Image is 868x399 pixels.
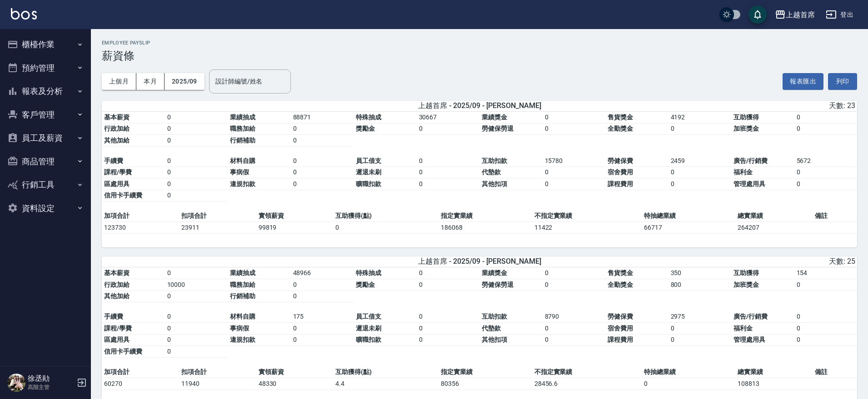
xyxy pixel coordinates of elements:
div: 天數: 23 [607,101,855,111]
button: 登出 [822,6,857,23]
td: 15780 [543,155,606,167]
img: Logo [11,8,37,20]
td: 0 [165,291,228,302]
span: 課程/學費 [104,168,132,176]
span: 業績抽成 [230,269,255,276]
table: a dense table [102,112,857,211]
span: 其他扣項 [482,336,507,343]
span: 員工借支 [356,313,381,320]
td: 0 [165,346,228,358]
span: 行政加給 [104,125,130,132]
td: 0 [668,167,732,178]
td: 28456.6 [532,378,642,389]
span: 手續費 [104,313,123,320]
td: 0 [794,311,858,323]
td: 0 [417,279,480,291]
span: 互助扣款 [482,157,507,164]
td: 0 [333,222,438,234]
td: 扣項合計 [179,210,256,222]
td: 5672 [794,155,858,167]
span: 區處用具 [104,336,130,343]
td: 2975 [668,311,732,323]
span: 加班獎金 [733,125,759,132]
span: 事病假 [230,168,249,176]
div: 上越首席 [786,9,815,20]
td: 備註 [813,210,857,222]
td: 0 [543,112,606,123]
td: 4.4 [333,378,438,389]
td: 特抽總業績 [642,210,735,222]
button: 櫃檯作業 [4,33,87,56]
td: 0 [417,323,480,335]
span: 違規扣款 [230,180,255,187]
span: 事病假 [230,325,249,332]
span: 材料自購 [230,157,255,164]
span: 代墊款 [482,325,501,332]
span: 互助獲得 [733,269,759,276]
span: 行銷補助 [230,292,255,300]
h3: 薪資條 [102,49,857,62]
span: 代墊款 [482,168,501,176]
span: 業績抽成 [230,113,255,121]
button: 本月 [136,73,165,90]
td: 154 [794,267,858,279]
td: 800 [668,279,732,291]
span: 獎勵金 [356,125,375,132]
button: 列印 [828,73,857,90]
button: 資料設定 [4,197,87,220]
td: 0 [794,112,858,123]
button: 商品管理 [4,150,87,173]
span: 曠職扣款 [356,336,381,343]
button: 客戶管理 [4,103,87,127]
td: 0 [165,167,228,178]
span: 手續費 [104,157,123,164]
td: 0 [291,155,354,167]
td: 264207 [735,222,813,234]
span: 宿舍費用 [608,325,633,332]
td: 0 [543,267,606,279]
span: 特殊抽成 [356,113,381,121]
button: 報表匯出 [783,73,823,90]
td: 0 [417,267,480,279]
td: 互助獲得(點) [333,210,438,222]
span: 違規扣款 [230,336,255,343]
span: 其他加給 [104,292,130,300]
td: 48966 [291,267,354,279]
td: 175 [291,311,354,323]
td: 0 [165,311,228,323]
span: 職務加給 [230,125,255,132]
td: 0 [668,178,732,190]
span: 行銷補助 [230,137,255,144]
span: 獎勵金 [356,281,375,288]
span: 全勤獎金 [608,125,633,132]
td: 扣項合計 [179,366,256,378]
td: 0 [165,178,228,190]
td: 0 [668,334,732,346]
td: 0 [291,334,354,346]
span: 行政加給 [104,281,130,288]
td: 實領薪資 [256,366,334,378]
td: 指定實業績 [439,366,532,378]
td: 加項合計 [102,366,179,378]
td: 0 [668,323,732,335]
td: 0 [543,178,606,190]
td: 0 [291,178,354,190]
span: 上越首席 - 2025/09 - [PERSON_NAME] [418,257,541,266]
span: 勞健保勞退 [482,281,514,288]
span: 加班獎金 [733,281,759,288]
td: 0 [291,135,354,147]
td: 0 [417,311,480,323]
td: 0 [291,279,354,291]
span: 遲退未刷 [356,168,381,176]
span: 勞健保勞退 [482,125,514,132]
button: 行銷工具 [4,173,87,197]
td: 實領薪資 [256,210,334,222]
span: 宿舍費用 [608,168,633,176]
td: 0 [417,167,480,178]
button: 預約管理 [4,56,87,80]
td: 0 [794,167,858,178]
td: 99819 [256,222,334,234]
td: 30667 [417,112,480,123]
button: 上個月 [102,73,136,90]
span: 材料自購 [230,313,255,320]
